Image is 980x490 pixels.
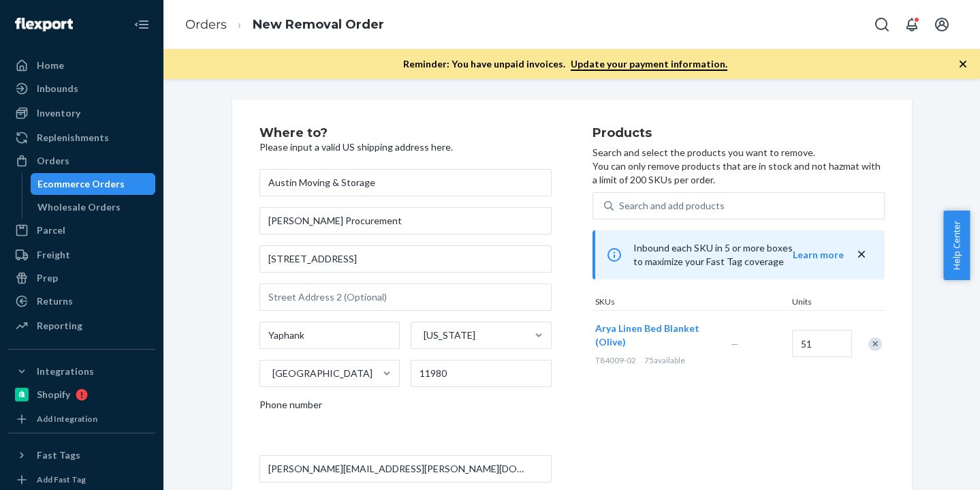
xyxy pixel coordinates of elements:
div: Inbounds [37,82,78,95]
div: SKUs [592,296,789,310]
div: Orders [37,154,69,168]
div: Inbound each SKU in 5 or more boxes to maximize your Fast Tag coverage [592,230,885,279]
input: [US_STATE] [422,328,424,342]
p: Search and select the products you want to remove. You can only remove products that are in stock... [592,146,885,187]
a: Home [8,55,155,76]
div: Units [789,296,851,310]
input: Street Address [259,245,552,273]
div: Wholesale Orders [37,200,121,214]
button: Integrations [8,361,155,382]
div: Fast Tags [37,448,80,462]
a: Shopify [8,384,155,405]
a: Ecommerce Orders [31,173,156,195]
p: Reminder: You have unpaid invoices. [403,57,727,71]
input: [GEOGRAPHIC_DATA] [271,367,272,380]
div: Remove Item [868,337,882,351]
input: First & Last Name [259,169,552,196]
a: Returns [8,290,155,312]
span: 75 available [644,355,685,365]
a: Replenishments [8,127,155,149]
button: Open account menu [928,11,955,38]
input: City [259,322,400,349]
div: [GEOGRAPHIC_DATA] [272,367,373,380]
div: Returns [37,294,73,308]
a: Add Fast Tag [8,472,155,488]
button: Open notifications [898,11,926,38]
div: Ecommerce Orders [37,177,125,191]
input: Quantity [792,330,852,357]
a: Add Integration [8,411,155,427]
input: ZIP Code [411,360,552,387]
h2: Where to? [259,127,552,140]
span: — [731,338,739,350]
a: Update your payment information. [571,58,727,71]
a: Inbounds [8,78,155,99]
div: Home [37,59,64,72]
a: Orders [8,150,155,172]
div: [US_STATE] [424,328,475,342]
div: Replenishments [37,131,109,144]
button: Open Search Box [868,11,896,38]
a: Reporting [8,315,155,337]
input: Email (Required) [259,455,552,483]
div: Parcel [37,224,65,237]
div: Freight [37,248,70,262]
button: Close Navigation [128,11,155,38]
button: Learn more [793,248,844,262]
button: Fast Tags [8,444,155,466]
a: Inventory [8,102,155,124]
img: Flexport logo [15,18,73,31]
div: Prep [37,271,58,285]
div: Integrations [37,365,94,378]
button: Arya Linen Bed Blanket (Olive) [595,322,714,349]
a: Orders [185,17,227,32]
a: New Removal Order [253,17,384,32]
a: Prep [8,267,155,289]
button: close [855,247,868,262]
span: Phone number [259,398,322,417]
div: Search and add products [619,199,725,213]
div: Add Integration [37,413,97,425]
div: Reporting [37,319,82,333]
ol: breadcrumbs [174,5,395,45]
div: Inventory [37,106,80,120]
input: Company Name [259,207,552,234]
iframe: Opens a widget where you can chat to one of our agents [891,449,966,483]
span: Arya Linen Bed Blanket (Olive) [595,322,699,348]
button: Help Center [943,211,970,280]
div: Add Fast Tag [37,474,86,485]
a: Wholesale Orders [31,196,156,218]
span: T84009-02 [595,355,636,365]
h2: Products [592,127,885,140]
div: Shopify [37,388,70,401]
input: Street Address 2 (Optional) [259,284,552,311]
a: Parcel [8,219,155,241]
a: Freight [8,244,155,266]
p: Please input a valid US shipping address here. [259,140,552,154]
